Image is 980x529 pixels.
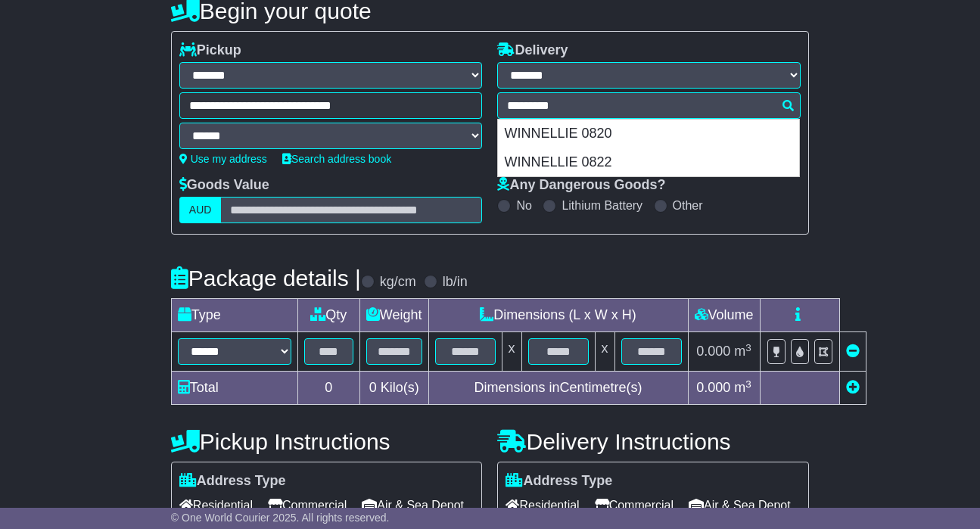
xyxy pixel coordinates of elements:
[497,92,801,119] typeahead: Please provide city
[171,429,483,454] h4: Pickup Instructions
[359,372,428,405] td: Kilo(s)
[745,378,751,390] sup: 3
[696,344,730,359] span: 0.000
[595,332,614,372] td: x
[502,332,521,372] td: x
[506,473,612,490] label: Address Type
[734,344,751,359] span: m
[179,177,269,194] label: Goods Value
[516,198,531,213] label: No
[497,177,665,194] label: Any Dangerous Goods?
[362,493,464,517] span: Air & Sea Depot
[179,197,222,223] label: AUD
[179,473,286,490] label: Address Type
[171,512,390,524] span: © One World Courier 2025. All rights reserved.
[745,342,751,353] sup: 3
[428,299,688,332] td: Dimensions (L x W x H)
[689,493,791,517] span: Air & Sea Depot
[673,198,703,213] label: Other
[846,380,860,395] a: Add new item
[179,42,241,59] label: Pickup
[268,493,347,517] span: Commercial
[688,299,760,332] td: Volume
[171,372,297,405] td: Total
[498,120,799,148] div: WINNELLIE 0820
[497,42,568,59] label: Delivery
[595,493,674,517] span: Commercial
[369,380,377,395] span: 0
[846,344,860,359] a: Remove this item
[506,493,579,517] span: Residential
[297,372,359,405] td: 0
[428,372,688,405] td: Dimensions in Centimetre(s)
[696,380,730,395] span: 0.000
[297,299,359,332] td: Qty
[380,274,416,291] label: kg/cm
[179,153,267,165] a: Use my address
[171,266,361,291] h4: Package details |
[359,299,428,332] td: Weight
[282,153,391,165] a: Search address book
[171,299,297,332] td: Type
[498,148,799,177] div: WINNELLIE 0822
[179,493,253,517] span: Residential
[734,380,751,395] span: m
[562,198,642,213] label: Lithium Battery
[443,274,468,291] label: lb/in
[497,429,809,454] h4: Delivery Instructions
